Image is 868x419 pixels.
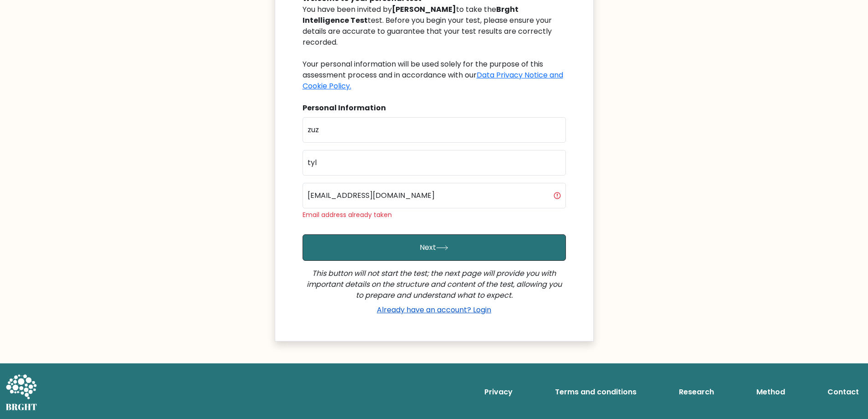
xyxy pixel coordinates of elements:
[307,268,562,300] i: This button will not start the test; the next page will provide you with important details on the...
[551,383,640,401] a: Terms and conditions
[303,150,566,176] input: Last name
[675,383,718,401] a: Research
[303,103,566,114] div: Personal Information
[303,4,519,26] b: Brght Intelligence Test
[303,117,566,143] input: First name
[303,183,566,208] input: Email
[303,70,563,91] a: Data Privacy Notice and Cookie Policy.
[824,383,863,401] a: Contact
[303,234,566,261] button: Next
[303,210,566,220] div: Email address already taken
[303,4,566,92] div: You have been invited by to take the test. Before you begin your test, please ensure your details...
[753,383,789,401] a: Method
[392,4,456,15] b: [PERSON_NAME]
[481,383,516,401] a: Privacy
[373,305,495,315] a: Already have an account? Login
